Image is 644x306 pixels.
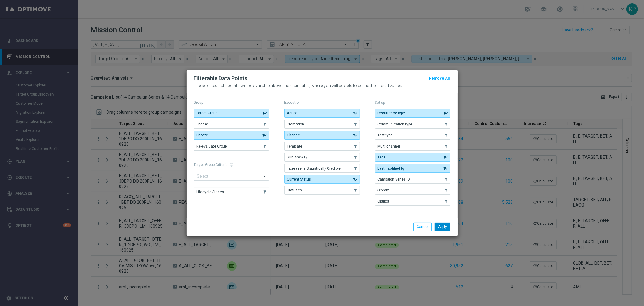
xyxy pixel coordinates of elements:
span: Campaign Series ID [378,177,410,181]
span: Re-evaluate Group [197,144,227,148]
button: Remove All [429,75,450,82]
span: Multi-channel [378,144,400,148]
span: Optibot [378,199,389,203]
p: Set-up [375,100,450,105]
span: Tags [378,155,386,159]
span: help_outline [230,163,234,167]
span: Priority [197,133,208,137]
span: Stream [378,188,390,192]
button: Promotion [284,120,360,129]
span: Communication type [378,122,412,126]
span: Channel [287,133,301,137]
button: Multi-channel [375,142,450,151]
button: Test type [375,131,450,139]
button: Cancel [413,223,432,231]
span: Template [287,144,303,148]
button: Run Anyway [284,153,360,161]
p: Group [194,100,269,105]
p: Execution [284,100,360,105]
button: Recurrence type [375,109,450,117]
span: Recurrence type [378,111,405,115]
span: Trigger [197,122,208,126]
button: Current Status [284,175,360,184]
p: The selected data points will be available above the main table, where you will be able to define... [194,83,450,88]
button: Increase Is Statistically Credible [284,164,360,173]
button: Communication type [375,120,450,129]
span: Increase Is Statistically Credible [287,166,341,171]
span: Statuses [287,188,302,192]
h2: Filterable Data Points [194,75,248,82]
button: Lifecycle Stages [194,188,269,196]
button: Re-evaluate Group [194,142,269,151]
span: Action [287,111,298,115]
span: Target Group [197,111,218,115]
button: Template [284,142,360,151]
button: Apply [435,223,450,231]
button: Optibot [375,197,450,206]
button: Target Group [194,109,269,117]
span: Promotion [287,122,304,126]
span: Run Anyway [287,155,308,159]
span: Last modified by [378,166,405,171]
button: Campaign Series ID [375,175,450,184]
button: Trigger [194,120,269,129]
button: Channel [284,131,360,139]
button: Stream [375,186,450,194]
button: Tags [375,153,450,161]
button: Last modified by [375,164,450,173]
span: Test type [378,133,393,137]
button: Action [284,109,360,117]
span: Lifecycle Stages [197,190,224,194]
span: Current Status [287,177,311,181]
button: Priority [194,131,269,139]
button: Statuses [284,186,360,194]
h1: Target Group Criteria [194,163,269,167]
